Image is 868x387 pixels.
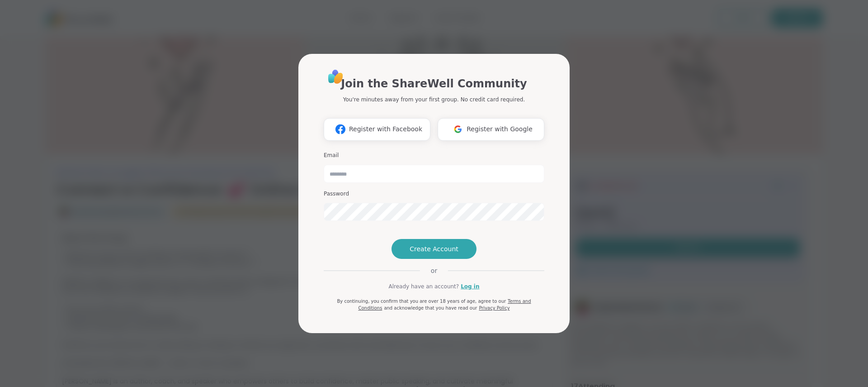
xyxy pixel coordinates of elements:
img: ShareWell Logomark [332,121,349,138]
button: Create Account [392,239,476,259]
a: Terms and Conditions [358,299,531,311]
h3: Email [324,152,544,159]
button: Register with Google [438,118,544,141]
p: You're minutes away from your first group. No credit card required. [343,96,525,104]
img: ShareWell Logomark [449,121,467,138]
h1: Join the ShareWell Community [341,76,527,92]
span: and acknowledge that you have read our [384,306,477,311]
span: Register with Facebook [349,124,422,134]
button: Register with Facebook [324,118,430,141]
a: Privacy Policy [479,306,509,311]
span: By continuing, you confirm that you are over 18 years of age, agree to our [337,299,506,304]
span: Create Account [410,244,458,253]
h3: Password [324,190,544,198]
span: Register with Google [467,124,533,134]
a: Log in [461,282,479,291]
img: ShareWell Logo [325,67,346,87]
span: Already have an account? [388,282,459,291]
span: or [420,266,448,275]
